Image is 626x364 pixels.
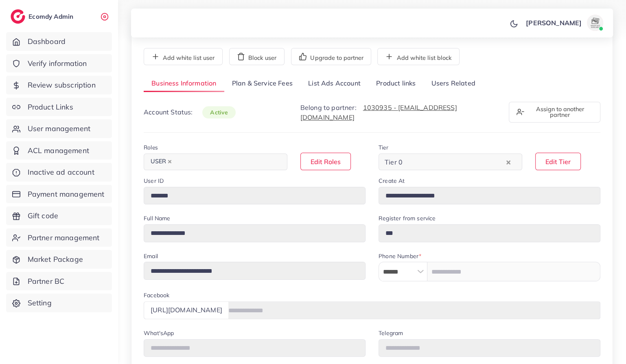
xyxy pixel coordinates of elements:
button: Assign to another partner [509,102,600,123]
h2: Ecomdy Admin [28,13,75,20]
span: Payment management [28,189,105,200]
span: User management [28,123,90,134]
label: Phone Number [379,252,421,260]
a: Review subscription [6,76,112,94]
div: [URL][DOMAIN_NAME] [144,301,229,319]
a: Partner management [6,228,112,247]
a: 1030935 - [EMAIL_ADDRESS][DOMAIN_NAME] [300,103,457,121]
label: Email [144,252,158,260]
label: Facebook [144,291,169,299]
span: Dashboard [28,36,66,47]
label: Create At [379,177,405,185]
label: Roles [144,143,158,151]
a: Inactive ad account [6,163,112,182]
a: Payment management [6,185,112,204]
a: [PERSON_NAME]avatar [521,15,606,31]
p: [PERSON_NAME] [526,18,582,28]
button: Edit Roles [300,153,351,170]
label: Register from service [379,214,436,222]
div: Search for option [144,153,287,170]
label: User ID [144,177,164,185]
button: Deselect USER [168,160,172,164]
a: Users Related [423,75,483,92]
span: active [202,106,236,118]
p: Belong to partner: [300,103,499,122]
label: Tier [379,143,388,151]
button: Add white list block [377,48,460,65]
span: Gift code [28,211,58,221]
button: Clear Selected [506,157,510,167]
span: Partner BC [28,276,65,287]
label: Full Name [144,214,170,222]
label: What'sApp [144,329,174,337]
a: Verify information [6,54,112,73]
a: Product links [368,75,423,92]
span: Partner management [28,232,100,243]
a: List Ads Account [300,75,368,92]
span: Market Package [28,254,83,265]
span: Setting [28,298,52,308]
span: Product Links [28,102,73,112]
a: Market Package [6,250,112,269]
a: Setting [6,294,112,312]
div: Search for option [379,153,522,170]
a: ACL management [6,141,112,160]
input: Search for option [405,156,504,168]
a: logoEcomdy Admin [11,9,75,24]
button: Add white list user [144,48,223,65]
a: Partner BC [6,272,112,291]
span: ACL management [28,145,89,156]
span: Tier 0 [383,156,404,168]
span: Review subscription [28,80,96,90]
a: Business Information [144,75,224,92]
img: avatar [587,15,603,31]
a: Product Links [6,98,112,116]
img: logo [11,9,25,24]
button: Block user [229,48,285,65]
span: Verify information [28,58,87,69]
button: Edit Tier [535,153,581,170]
a: Dashboard [6,32,112,51]
p: Account Status: [144,107,236,117]
a: Gift code [6,206,112,225]
a: Plan & Service Fees [224,75,300,92]
button: Upgrade to partner [291,48,371,65]
label: Telegram [379,329,403,337]
a: User management [6,119,112,138]
input: Search for option [176,156,277,168]
span: USER [147,156,175,167]
span: Inactive ad account [28,167,94,178]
